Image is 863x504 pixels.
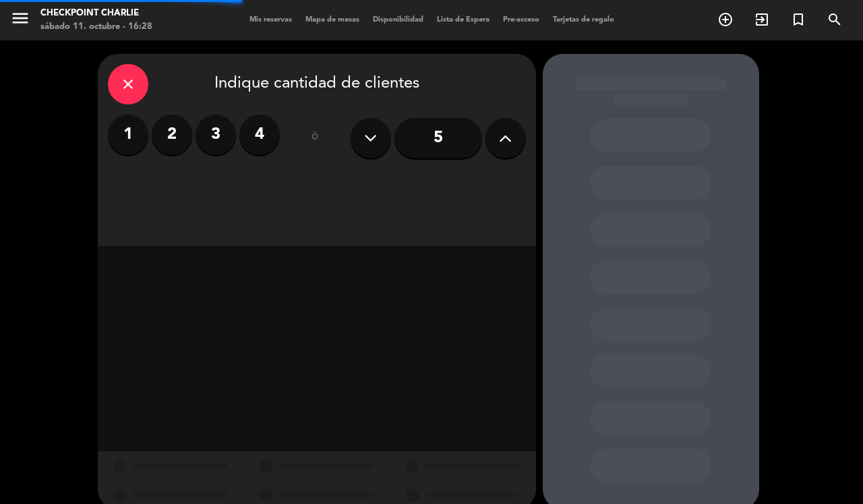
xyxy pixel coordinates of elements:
[108,64,526,104] div: Indique cantidad de clientes
[40,20,152,34] div: sábado 11. octubre - 16:28
[108,115,148,155] label: 1
[10,8,30,33] button: menu
[152,115,192,155] label: 2
[827,11,843,28] i: search
[546,16,621,24] span: Tarjetas de regalo
[366,16,430,24] span: Disponibilidad
[496,16,546,24] span: Pre-acceso
[120,76,136,92] i: close
[10,8,30,28] i: menu
[40,7,152,20] div: Checkpoint Charlie
[430,16,496,24] span: Lista de Espera
[790,11,806,28] i: turned_in_not
[243,16,299,24] span: Mis reservas
[293,115,337,162] div: ó
[196,115,236,155] label: 3
[299,16,366,24] span: Mapa de mesas
[717,11,734,28] i: add_circle_outline
[754,11,770,28] i: exit_to_app
[239,115,280,155] label: 4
